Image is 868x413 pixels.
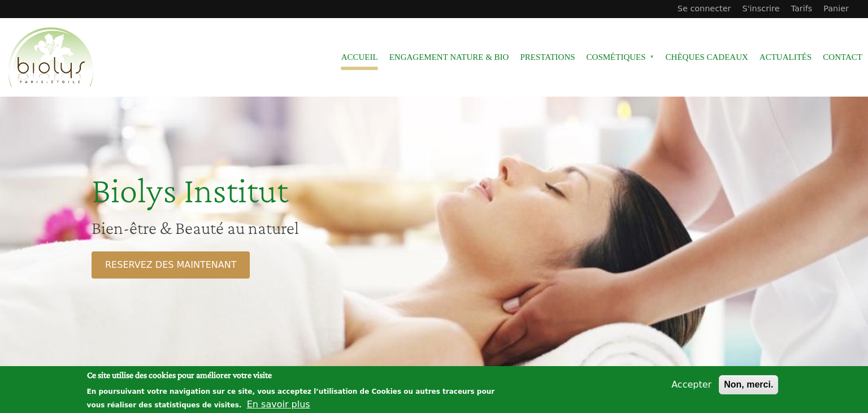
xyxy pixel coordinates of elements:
[667,378,716,392] button: Accepter
[92,251,250,279] a: RESERVEZ DES MAINTENANT
[87,369,504,381] h2: Ce site utilise des cookies pour améliorer votre visite
[719,375,778,394] button: Non, merci.
[92,170,288,210] span: Biolys Institut
[666,45,748,70] a: Chèques cadeaux
[341,45,378,70] a: Accueil
[520,45,575,70] a: Prestations
[587,45,654,70] span: Cosmétiques
[650,55,654,59] span: »
[759,45,812,70] a: Actualités
[92,217,537,238] h2: Bien-être & Beauté au naturel
[6,25,96,90] img: Accueil
[823,45,862,70] a: Contact
[87,388,495,409] p: En poursuivant votre navigation sur ce site, vous acceptez l’utilisation de Cookies ou autres tra...
[389,45,509,70] a: Engagement Nature & Bio
[247,398,310,411] button: En savoir plus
